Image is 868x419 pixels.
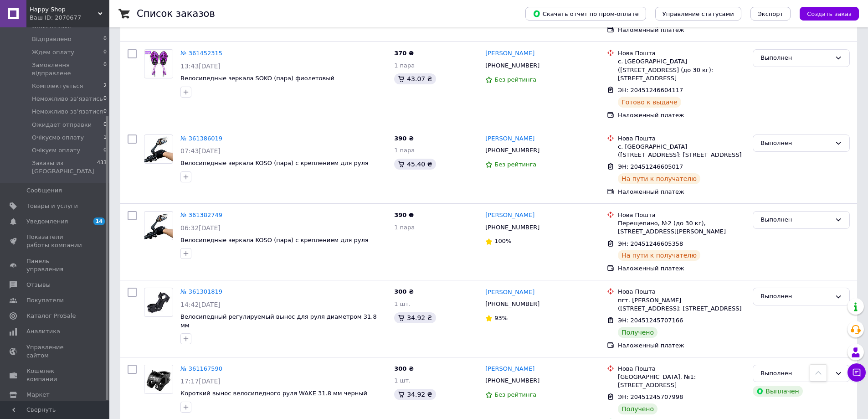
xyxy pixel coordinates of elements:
a: Фото товару [144,211,173,240]
div: Наложенный платеж [618,188,745,196]
a: № 361382749 [180,212,222,218]
span: Создать заказ [807,10,852,17]
div: Нова Пошта [618,365,745,373]
div: Выполнен [760,215,831,225]
span: 1 [103,134,107,142]
span: 390 ₴ [394,212,414,218]
span: Ждем оплату [32,48,74,57]
div: Выполнен [760,369,831,378]
div: Наложенный платеж [618,26,745,34]
span: 1 шт. [394,377,411,384]
span: 0 [103,108,107,116]
button: Управление статусами [655,7,741,21]
img: Фото товару [144,212,173,239]
button: Скачать отчет по пром-оплате [525,7,646,21]
span: Відправлено [32,35,72,43]
span: ЭН: 20451246604117 [618,87,683,93]
span: Каталог ProSale [26,312,76,320]
a: [PERSON_NAME] [485,288,534,297]
a: № 361301819 [180,288,222,295]
div: Нова Пошта [618,49,745,57]
span: 0 [103,35,107,43]
button: Создать заказ [800,7,859,21]
span: Очікуєм оплату [32,146,80,155]
span: Неможливо зв’язатися [32,108,103,116]
div: [GEOGRAPHIC_DATA], №1: [STREET_ADDRESS] [618,373,745,389]
div: Наложенный платеж [618,341,745,350]
span: 14:42[DATE] [180,301,221,308]
span: Заказы из [GEOGRAPHIC_DATA] [32,159,97,176]
a: Велосипедные зеркала KOSO (пара) с креплением для руля [180,237,369,243]
div: Получено [618,327,657,338]
span: 370 ₴ [394,50,414,57]
a: [PERSON_NAME] [485,211,534,220]
span: Маркет [26,391,50,399]
span: 0 [103,146,107,155]
span: [PHONE_NUMBER] [485,224,539,231]
span: 1 пара [394,224,415,231]
a: [PERSON_NAME] [485,365,534,373]
span: Велосипедный регулируемый вынос для руля диаметром 31.8 мм [180,313,377,329]
a: № 361386019 [180,135,222,142]
div: На пути к получателю [618,250,700,261]
span: 0 [103,121,107,129]
span: [PHONE_NUMBER] [485,62,539,69]
h1: Список заказов [137,8,215,19]
span: Без рейтинга [494,391,536,398]
span: Панель управления [26,257,84,274]
img: Фото товару [144,136,173,162]
span: 1 пара [394,147,415,154]
span: 1 пара [394,62,415,69]
a: Фото товару [144,134,173,164]
span: Happy Shop [30,5,98,14]
button: Экспорт [750,7,791,21]
span: Управление сайтом [26,343,84,360]
span: 100% [494,238,511,244]
a: [PERSON_NAME] [485,49,534,58]
span: 0 [103,61,107,78]
span: Кошелек компании [26,367,84,383]
div: Выполнен [760,292,831,301]
span: Отзывы [26,281,51,289]
span: 433 [97,159,107,176]
span: 17:17[DATE] [180,378,221,385]
span: 300 ₴ [394,288,414,295]
a: [PERSON_NAME] [485,134,534,143]
span: 06:32[DATE] [180,224,221,232]
a: Фото товару [144,365,173,394]
img: Фото товару [144,290,173,316]
span: Аналитика [26,327,60,336]
div: 34.92 ₴ [394,389,436,400]
span: 0 [103,48,107,57]
button: Чат с покупателем [847,363,866,382]
div: Выполнен [760,139,831,148]
span: Комплектується [32,82,83,90]
div: 43.07 ₴ [394,73,436,84]
span: 14 [93,217,105,225]
div: Выплачен [753,386,802,397]
a: Фото товару [144,49,173,78]
a: Велосипедные зеркала SOKO (пара) фиолетовый [180,75,334,82]
div: На пути к получателю [618,173,700,184]
span: Без рейтинга [494,161,536,168]
span: 93% [494,315,508,321]
img: Фото товару [144,50,173,78]
a: № 361167590 [180,365,222,372]
span: Товары и услуги [26,202,78,210]
span: 390 ₴ [394,135,414,142]
span: Сообщения [26,186,62,195]
a: № 361452315 [180,50,222,57]
div: Нова Пошта [618,134,745,143]
span: Замовлення відправлене [32,61,103,78]
a: Короткий вынос велосипедного руля WAKE 31.8 мм черный [180,390,367,397]
span: Покупатели [26,296,64,305]
span: 2 [103,82,107,90]
span: 1 шт. [394,300,411,307]
span: [PHONE_NUMBER] [485,377,539,384]
span: 0 [103,95,107,103]
div: Ваш ID: 2070677 [30,14,109,22]
a: Велосипедные зеркала KOSO (пара) с креплением для руля [180,160,369,166]
span: ЭН: 20451245707998 [618,393,683,400]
